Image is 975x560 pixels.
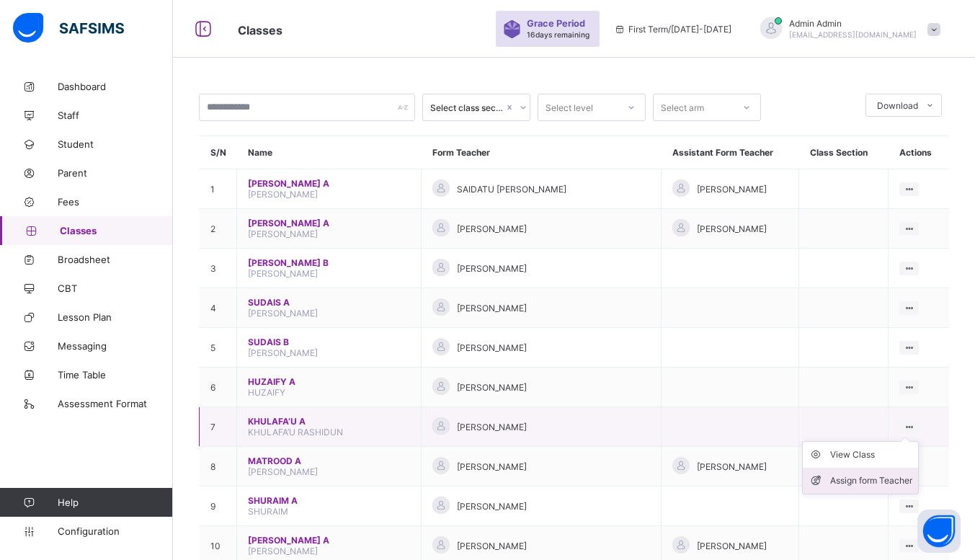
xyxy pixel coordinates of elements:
span: KHULAFA’U A [248,416,410,427]
span: 16 days remaining [527,30,589,39]
td: 4 [200,288,237,328]
span: Messaging [58,340,173,352]
span: [PERSON_NAME] [457,422,527,432]
span: SAIDATU [PERSON_NAME] [457,184,566,195]
span: Broadsheet [58,254,173,265]
td: 8 [200,447,237,486]
td: 3 [200,249,237,288]
span: Classes [60,225,173,236]
span: [PERSON_NAME] [697,461,767,472]
div: Select arm [661,94,704,121]
th: S/N [200,136,237,169]
td: 2 [200,209,237,249]
span: [PERSON_NAME] A [248,218,410,228]
td: 9 [200,486,237,526]
span: [PERSON_NAME] [457,541,527,551]
span: session/term information [614,24,731,35]
span: [PERSON_NAME] A [248,535,410,546]
td: 7 [200,407,237,447]
span: [PERSON_NAME] A [248,178,410,189]
span: KHULAFA’U RASHIDUN [248,427,343,437]
th: Assistant Form Teacher [662,136,799,169]
span: [PERSON_NAME] B [248,257,410,268]
span: SUDAIS B [248,337,410,347]
td: 1 [200,169,237,209]
div: AdminAdmin [746,17,948,41]
span: CBT [58,283,173,294]
span: SUDAIS A [248,297,410,308]
span: SHURAIM [248,506,288,517]
span: Download [877,100,918,111]
span: Assessment Format [58,398,173,409]
span: Grace Period [527,18,585,29]
span: Lesson Plan [58,311,173,323]
span: [PERSON_NAME] [248,228,318,239]
img: safsims [13,13,124,43]
span: Fees [58,196,173,208]
span: [PERSON_NAME] [697,223,767,234]
div: Select class section [430,102,504,113]
span: [PERSON_NAME] [457,501,527,512]
span: [PERSON_NAME] [248,546,318,556]
span: [PERSON_NAME] [457,342,527,353]
td: 5 [200,328,237,368]
th: Name [237,136,422,169]
span: Time Table [58,369,173,381]
span: [PERSON_NAME] [248,308,318,319]
span: [EMAIL_ADDRESS][DOMAIN_NAME] [789,30,917,39]
span: [PERSON_NAME] [248,466,318,477]
span: Student [58,138,173,150]
span: [PERSON_NAME] [248,189,318,200]
span: Admin Admin [789,18,917,29]
span: [PERSON_NAME] [248,268,318,279]
span: MATROOD A [248,455,410,466]
span: Configuration [58,525,172,537]
span: HUZAIFY A [248,376,410,387]
span: [PERSON_NAME] [457,263,527,274]
span: [PERSON_NAME] [457,382,527,393]
span: [PERSON_NAME] [457,223,527,234]
span: HUZAIFY [248,387,285,398]
th: Actions [889,136,949,169]
span: Staff [58,110,173,121]
span: [PERSON_NAME] [697,541,767,551]
button: Open asap [917,510,961,553]
th: Class Section [799,136,889,169]
span: Classes [238,23,282,37]
td: 6 [200,368,237,407]
span: [PERSON_NAME] [248,347,318,358]
span: Parent [58,167,173,179]
span: Dashboard [58,81,173,92]
span: SHURAIM A [248,495,410,506]
img: sticker-purple.71386a28dfed39d6af7621340158ba97.svg [503,20,521,38]
th: Form Teacher [422,136,662,169]
div: Assign form Teacher [830,474,912,488]
div: Select level [546,94,593,121]
span: [PERSON_NAME] [457,461,527,472]
span: [PERSON_NAME] [457,303,527,314]
span: [PERSON_NAME] [697,184,767,195]
span: Help [58,497,172,508]
div: View Class [830,448,912,462]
